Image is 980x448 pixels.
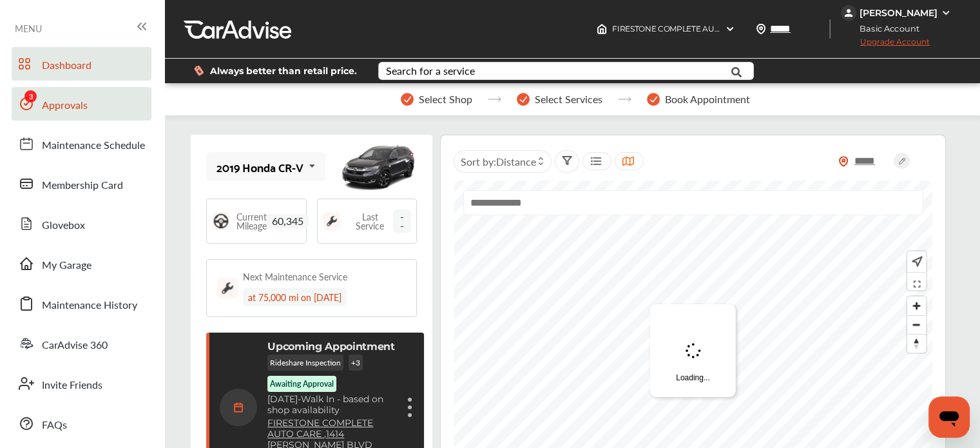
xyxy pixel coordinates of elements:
span: FIRESTONE COMPLETE AUTO CARE , 1414 [PERSON_NAME] BLVD [GEOGRAPHIC_DATA] , HI 96817 [612,24,972,34]
a: FAQs [12,407,151,440]
a: Dashboard [12,47,151,81]
span: Upgrade Account [841,37,930,53]
p: + 3 [349,355,363,371]
span: Dashboard [42,57,91,74]
div: [PERSON_NAME] [860,7,937,19]
div: 2019 Honda CR-V [216,161,303,173]
a: Maintenance History [12,287,151,320]
p: Rideshare Inspection [267,355,343,371]
span: My Garage [42,257,91,274]
a: CarAdvise 360 [12,327,151,360]
img: WGsFRI8htEPBVLJbROoPRyZpYNWhNONpIPPETTm6eUC0GeLEiAAAAAElFTkSuQmCC [941,8,951,18]
img: calendar-icon.35d1de04.svg [220,389,257,426]
a: Membership Card [12,167,151,200]
span: MENU [15,23,42,34]
span: -- [393,209,411,233]
img: stepper-checkmark.b5569197.svg [517,93,530,106]
img: stepper-arrow.e24c07c6.svg [618,97,631,102]
img: location_vector_orange.38f05af8.svg [838,156,849,167]
img: location_vector.a44bc228.svg [756,24,766,34]
span: Basic Account [842,22,929,35]
span: Sort by : [461,154,536,169]
img: header-down-arrow.9dd2ce7d.svg [725,24,735,34]
a: Maintenance Schedule [12,127,151,161]
p: Walk In - based on shop availability [267,394,396,416]
span: Invite Friends [42,377,102,394]
span: Select Shop [419,93,472,105]
img: recenter.ce011a49.svg [909,255,923,269]
span: Current Mileage [236,212,267,230]
span: Glovebox [42,217,85,234]
a: My Garage [12,247,151,280]
span: Approvals [42,97,88,114]
span: Zoom out [907,316,926,334]
span: Book Appointment [665,93,750,105]
span: 60,345 [267,214,309,228]
button: Zoom out [907,315,926,334]
a: Invite Friends [12,367,151,400]
span: Always better than retail price. [210,66,357,75]
img: maintenance_logo [217,278,238,298]
span: - [298,393,301,405]
div: at 75,000 mi on [DATE] [243,288,347,306]
div: Next Maintenance Service [243,270,347,283]
img: header-home-logo.8d720a4f.svg [597,24,607,34]
img: steering_logo [212,212,230,230]
img: stepper-checkmark.b5569197.svg [401,93,414,106]
button: Zoom in [907,297,926,315]
span: Reset bearing to north [907,335,926,353]
button: Reset bearing to north [907,334,926,353]
iframe: Button to launch messaging window [928,396,970,438]
span: Select Services [535,93,602,105]
img: dollor_label_vector.a70140d1.svg [194,65,204,76]
img: header-divider.bc55588e.svg [829,19,831,39]
a: Glovebox [12,207,151,240]
img: jVpblrzwTbfkPYzPPzSLxeg0AAAAASUVORK5CYII= [841,5,856,21]
img: maintenance_logo [323,212,341,230]
div: Loading... [650,304,736,397]
span: [DATE] [267,393,298,405]
div: Search for a service [386,66,475,76]
img: stepper-arrow.e24c07c6.svg [488,97,501,102]
span: Last Service [347,212,394,230]
span: CarAdvise 360 [42,337,108,354]
a: Approvals [12,87,151,121]
span: Membership Card [42,177,123,194]
span: Maintenance History [42,297,137,314]
p: Awaiting Approval [270,378,334,389]
img: mobile_12510_st0640_046.jpg [340,138,417,196]
p: Upcoming Appointment [267,340,395,353]
span: Distance [496,154,536,169]
span: Maintenance Schedule [42,137,145,154]
img: stepper-checkmark.b5569197.svg [647,93,660,106]
span: FAQs [42,417,67,434]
